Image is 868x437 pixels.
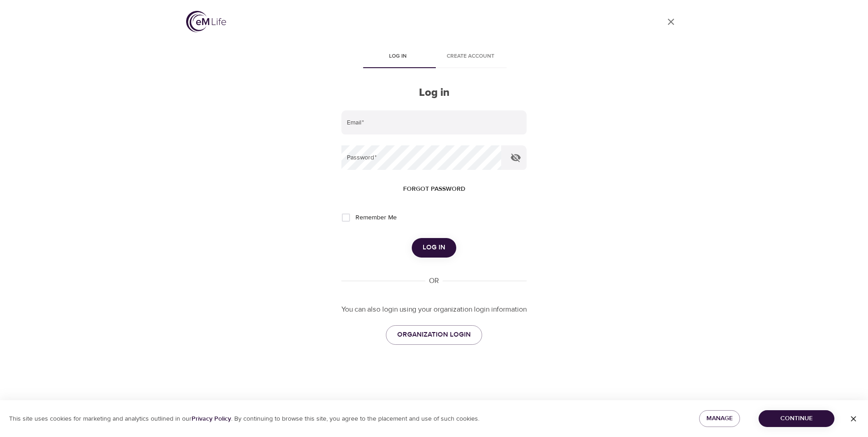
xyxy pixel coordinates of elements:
h2: Log in [341,86,527,99]
span: Log in [423,242,445,253]
a: ORGANIZATION LOGIN [386,325,482,344]
span: Forgot password [403,184,465,195]
p: You can also login using your organization login information [341,304,527,315]
span: Manage [706,413,733,424]
span: Remember Me [355,213,397,223]
button: Continue [759,410,834,427]
span: Continue [766,413,827,424]
span: ORGANIZATION LOGIN [397,329,471,341]
button: Forgot password [399,181,469,198]
span: Log in [367,52,429,61]
button: Log in [412,238,456,257]
button: Manage [699,410,740,427]
div: OR [425,276,443,286]
a: close [660,11,682,33]
div: disabled tabs example [341,46,527,68]
img: logo [186,11,226,32]
a: Privacy Policy [192,415,231,423]
span: Create account [439,52,501,61]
